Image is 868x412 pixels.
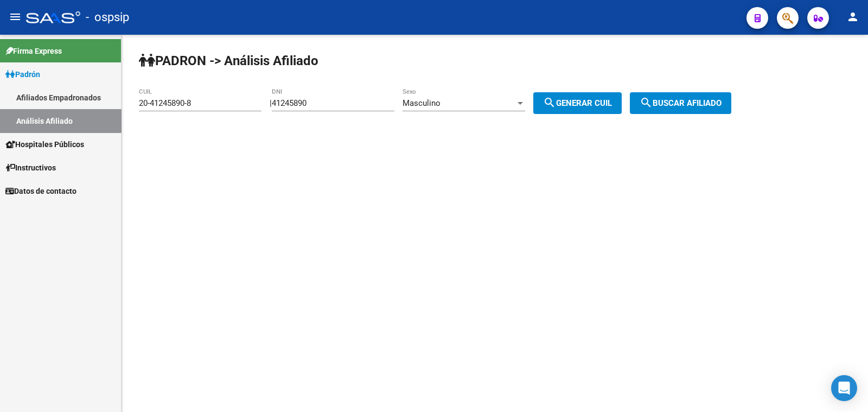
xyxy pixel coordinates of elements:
span: Generar CUIL [543,98,612,108]
span: Firma Express [5,45,62,57]
mat-icon: search [543,96,556,109]
span: Buscar afiliado [640,98,722,108]
button: Buscar afiliado [630,92,731,114]
span: Datos de contacto [5,185,76,197]
mat-icon: search [640,96,653,109]
span: Hospitales Públicos [5,138,84,150]
span: Instructivos [5,162,56,174]
div: | [270,98,630,108]
button: Generar CUIL [533,92,622,114]
mat-icon: person [846,10,859,23]
div: Open Intercom Messenger [831,375,857,401]
span: Masculino [403,98,441,108]
strong: PADRON -> Análisis Afiliado [139,53,318,68]
span: Padrón [5,68,40,80]
mat-icon: menu [9,10,22,23]
span: - ospsip [86,5,129,29]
